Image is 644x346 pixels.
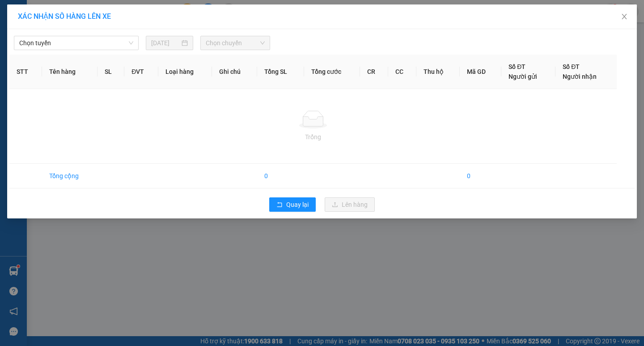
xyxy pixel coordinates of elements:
[286,200,309,209] span: Quay lại
[360,55,388,89] th: CR
[42,164,97,188] td: Tổng cộng
[26,23,28,30] span: -
[304,55,360,89] th: Tổng cước
[158,55,212,89] th: Loại hàng
[97,55,125,89] th: SL
[621,13,628,20] span: close
[276,201,283,209] span: rollback
[508,73,537,80] span: Người gửi
[42,55,97,89] th: Tên hàng
[460,164,501,188] td: 0
[612,4,637,30] button: Close
[212,55,257,89] th: Ghi chú
[26,32,110,56] span: VP [PERSON_NAME] -
[151,38,180,48] input: 14/08/2025
[30,60,70,68] span: 0975958744
[17,132,610,142] div: Trống
[257,55,304,89] th: Tổng SL
[563,73,597,80] span: Người nhận
[388,55,416,89] th: CC
[563,63,580,70] span: Số ĐT
[206,36,265,50] span: Chọn chuyến
[19,36,133,50] span: Chọn tuyến
[28,60,70,68] span: -
[269,197,316,212] button: rollbackQuay lại
[460,55,501,89] th: Mã GD
[7,36,16,43] span: Gửi
[26,32,110,56] span: 14 [PERSON_NAME], [PERSON_NAME]
[124,55,158,89] th: ĐVT
[52,13,82,20] strong: HOTLINE :
[416,55,460,89] th: Thu hộ
[19,5,115,12] strong: CÔNG TY VẬN TẢI ĐỨC TRƯỞNG
[9,55,42,89] th: STT
[257,164,304,188] td: 0
[325,197,375,212] button: uploadLên hàng
[508,63,525,70] span: Số ĐT
[18,12,111,21] span: XÁC NHẬN SỐ HÀNG LÊN XE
